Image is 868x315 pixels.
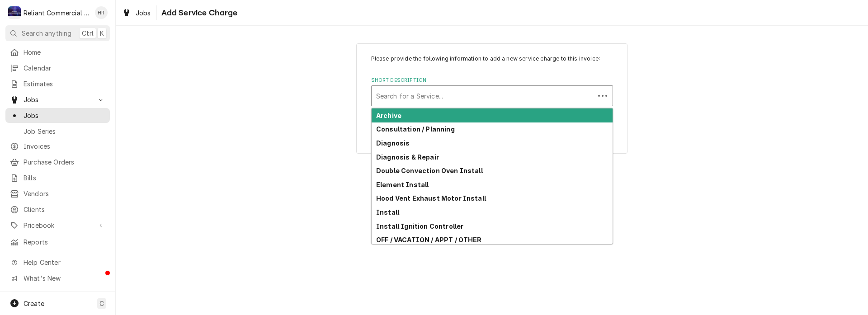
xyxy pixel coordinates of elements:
[376,125,455,133] strong: Consultation / Planning
[376,167,483,174] strong: Double Convection Oven Install
[24,273,104,283] span: What's New
[24,205,105,214] span: Clients
[82,28,94,38] span: Ctrl
[5,45,110,60] a: Home
[24,221,92,230] span: Pricebook
[5,61,110,75] a: Calendar
[376,222,463,230] strong: Install Ignition Controller
[24,141,105,151] span: Invoices
[24,300,44,307] span: Create
[5,76,110,91] a: Estimates
[376,208,399,216] strong: Install
[5,235,110,249] a: Reports
[5,186,110,201] a: Vendors
[376,181,429,188] strong: Element Install
[22,28,71,38] span: Search anything
[24,189,105,198] span: Vendors
[371,55,613,106] div: Line Item Create/Update Form
[136,8,151,18] span: Jobs
[24,79,105,89] span: Estimates
[24,8,90,18] div: Reliant Commercial Appliance Repair LLC
[376,139,410,147] strong: Diagnosis
[5,255,110,270] a: Go to Help Center
[5,25,110,41] button: Search anythingCtrlK
[5,202,110,217] a: Clients
[5,271,110,286] a: Go to What's New
[356,43,627,154] div: Line Item Create/Update
[24,111,105,120] span: Jobs
[5,218,110,233] a: Go to Pricebook
[5,124,110,139] a: Job Series
[376,153,439,161] strong: Diagnosis & Repair
[376,194,486,202] strong: Hood Vent Exhaust Motor Install
[8,6,21,19] div: R
[24,173,105,183] span: Bills
[95,6,108,19] div: Heath Reed's Avatar
[371,55,613,63] p: Please provide the following information to add a new service charge to this invoice:
[24,95,92,104] span: Jobs
[376,236,482,244] strong: OFF / VACATION / APPT / OTHER
[24,237,105,247] span: Reports
[24,63,105,73] span: Calendar
[24,47,105,57] span: Home
[5,92,110,107] a: Go to Jobs
[100,28,104,38] span: K
[8,6,21,19] div: Reliant Commercial Appliance Repair LLC's Avatar
[24,157,105,167] span: Purchase Orders
[99,299,104,308] span: C
[159,7,238,19] span: Add Service Charge
[24,127,105,136] span: Job Series
[24,258,104,267] span: Help Center
[371,77,613,84] label: Short Description
[5,155,110,169] a: Purchase Orders
[5,139,110,154] a: Invoices
[5,170,110,185] a: Bills
[118,5,155,20] a: Jobs
[5,108,110,123] a: Jobs
[95,6,108,19] div: HR
[371,77,613,106] div: Short Description
[376,112,401,119] strong: Archive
